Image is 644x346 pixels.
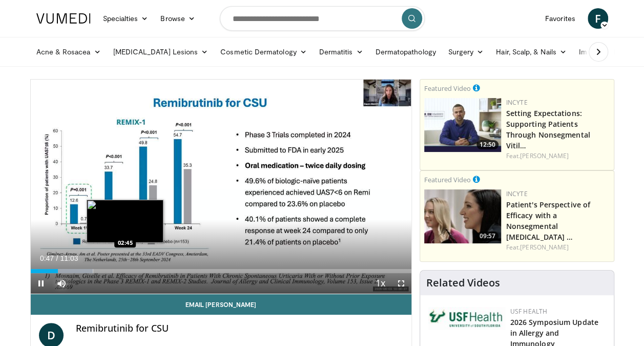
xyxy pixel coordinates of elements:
a: Dermatitis [313,42,369,62]
a: [PERSON_NAME] [520,243,569,252]
a: USF Health [510,307,548,316]
a: Incyte [506,98,528,107]
a: [MEDICAL_DATA] Lesions [107,42,215,62]
video-js: Video Player [31,80,411,294]
div: Progress Bar [31,269,411,273]
img: 6ba8804a-8538-4002-95e7-a8f8012d4a11.png.150x105_q85_autocrop_double_scale_upscale_version-0.2.jpg [428,307,505,330]
h4: Remibrutinib for CSU [76,323,403,334]
span: 11:03 [60,254,78,262]
a: Email [PERSON_NAME] [31,294,411,315]
a: Setting Expectations: Supporting Patients Through Nonsegmental Vitil… [506,108,590,150]
a: [PERSON_NAME] [520,151,569,160]
span: 09:57 [476,232,498,241]
img: 98b3b5a8-6d6d-4e32-b979-fd4084b2b3f2.png.150x105_q85_crop-smart_upscale.jpg [424,98,501,152]
button: Fullscreen [391,273,411,294]
a: Patient's Perspective of Efficacy with a Nonsegmental [MEDICAL_DATA] … [506,200,590,242]
a: Favorites [539,8,581,29]
a: F [588,8,608,29]
button: Mute [51,273,72,294]
input: Search topics, interventions [220,6,425,31]
span: 12:50 [476,140,498,149]
a: Surgery [442,42,490,62]
a: Dermatopathology [369,42,442,62]
a: 12:50 [424,98,501,152]
a: Browse [154,8,201,29]
a: Hair, Scalp, & Nails [490,42,572,62]
div: Feat. [506,151,610,161]
button: Pause [31,273,51,294]
button: Playback Rate [370,273,391,294]
div: Feat. [506,243,610,252]
span: / [56,254,58,262]
img: 2c48d197-61e9-423b-8908-6c4d7e1deb64.png.150x105_q85_crop-smart_upscale.jpg [424,189,501,243]
h4: Related Videos [426,277,500,289]
img: VuMedi Logo [36,13,91,24]
a: Incyte [506,189,528,198]
a: 09:57 [424,189,501,243]
a: Acne & Rosacea [30,42,107,62]
span: 0:47 [40,254,54,262]
a: Specialties [97,8,155,29]
small: Featured Video [424,84,471,93]
a: Cosmetic Dermatology [214,42,313,62]
img: image.jpeg [87,200,163,243]
small: Featured Video [424,175,471,184]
